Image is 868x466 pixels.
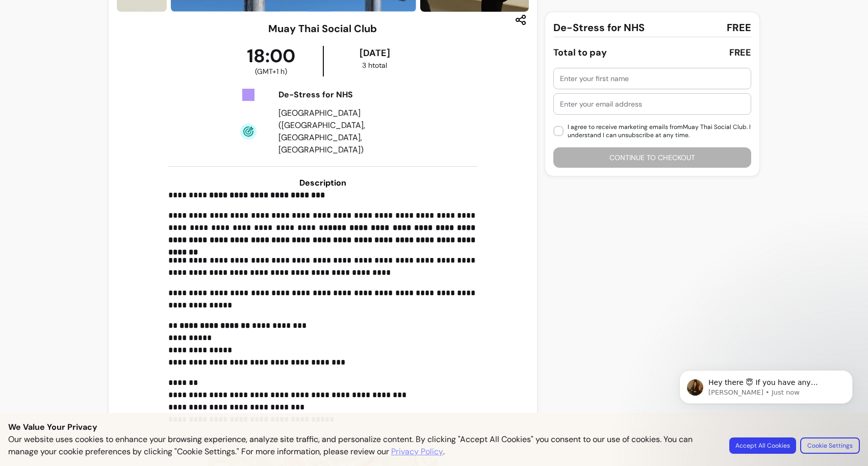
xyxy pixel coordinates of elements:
[8,433,717,458] p: Our website uses cookies to enhance your browsing experience, analyze site traffic, and personali...
[255,66,287,76] span: ( GMT+1 h )
[560,73,745,84] input: Enter your first name
[220,46,323,76] div: 18:00
[326,46,424,60] div: [DATE]
[560,99,745,109] input: Enter your email address
[278,107,423,156] div: [GEOGRAPHIC_DATA] ([GEOGRAPHIC_DATA], [GEOGRAPHIC_DATA], [GEOGRAPHIC_DATA])
[268,21,377,36] h3: Muay Thai Social Club
[8,421,860,433] p: We Value Your Privacy
[326,60,424,70] div: 3 h total
[727,20,751,35] span: FREE
[278,89,423,101] div: De-Stress for NHS
[168,177,477,189] h3: Description
[664,349,868,461] iframe: Intercom notifications message
[553,20,645,35] span: De-Stress for NHS
[391,446,443,458] a: Privacy Policy
[240,87,257,103] img: Tickets Icon
[553,45,607,60] div: Total to pay
[729,45,751,60] div: FREE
